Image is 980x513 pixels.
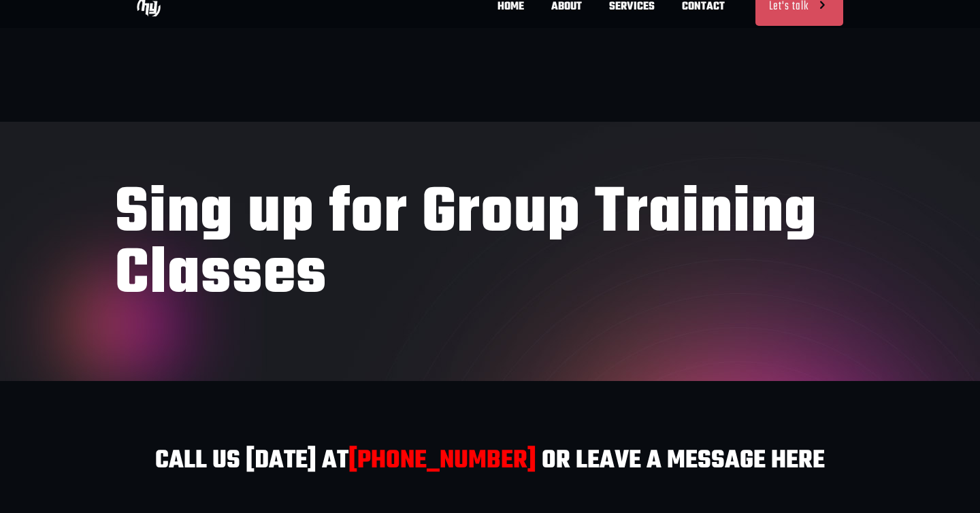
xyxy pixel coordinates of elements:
h1: Sing up for Group Training Classes [115,184,865,306]
h3: CALL US [DATE] AT [123,449,857,473]
a: [PHONE_NUMBER] [348,442,536,480]
span: OR LEAVE A MESSAGE HERE [542,442,825,480]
